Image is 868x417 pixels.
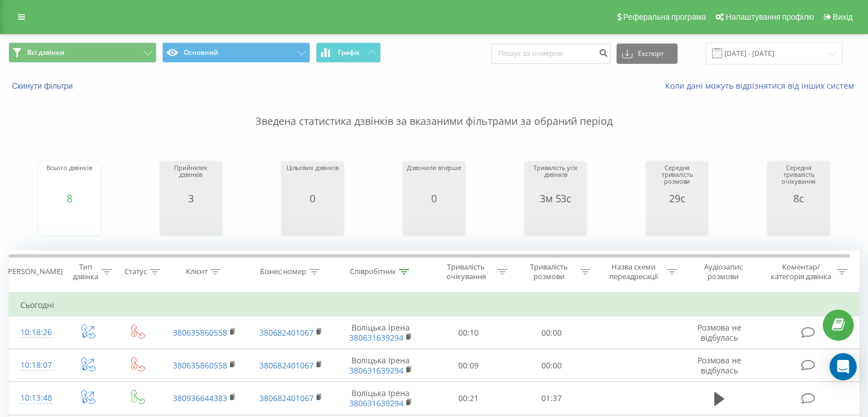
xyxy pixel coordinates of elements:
td: Сьогодні [9,294,860,316]
div: Дзвонили вперше [407,164,461,193]
span: Вихід [833,12,853,21]
div: Аудіозапис розмови [690,262,757,281]
a: 380635860558 [173,360,227,371]
span: Реферальна програма [623,12,706,21]
div: 10:13:48 [20,387,51,409]
div: 8с [770,193,827,204]
button: Всі дзвінки [8,42,157,63]
div: 0 [407,193,461,204]
div: Прийнятих дзвінків [163,164,219,193]
button: Скинути фільтри [8,81,79,91]
div: 3м 53с [527,193,584,204]
div: 0 [287,193,338,204]
div: Коментар/категорія дзвінка [768,262,834,281]
div: Тривалість усіх дзвінків [527,164,584,193]
div: Бізнес номер [260,267,306,277]
p: Зведена статистика дзвінків за вказаними фільтрами за обраний період [8,92,860,129]
div: 8 [46,193,92,204]
div: Співробітник [350,267,396,277]
div: Цільових дзвінків [287,164,338,193]
td: 00:21 [427,382,510,415]
a: 380936644383 [173,393,227,403]
div: Клієнт [186,267,207,277]
a: 380682401067 [259,360,314,371]
div: Open Intercom Messenger [830,353,857,380]
span: Розмова не відбулась [697,355,741,376]
td: 00:10 [427,316,510,349]
input: Пошук за номером [491,44,611,64]
div: 10:18:26 [20,322,51,344]
a: Коли дані можуть відрізнятися вiд інших систем [665,80,860,91]
td: 00:00 [510,349,593,382]
div: 29с [649,193,705,204]
div: 10:18:07 [20,354,51,376]
a: 380631639294 [349,398,403,409]
td: Воліцька Ірена [334,382,427,415]
a: 380635860558 [173,327,227,338]
a: 380631639294 [349,332,403,343]
div: 3 [163,193,219,204]
span: Графік [338,49,360,57]
td: 00:00 [510,316,593,349]
button: Експорт [617,44,678,64]
div: Статус [124,267,147,277]
td: 00:09 [427,349,510,382]
div: [PERSON_NAME] [6,267,63,277]
span: Всі дзвінки [27,48,64,57]
a: 380631639294 [349,365,403,376]
div: Середня тривалість очікування [770,164,827,193]
button: Графік [316,42,381,63]
a: 380682401067 [259,327,314,338]
span: Налаштування профілю [726,12,814,21]
span: Розмова не відбулась [697,322,741,343]
div: Назва схеми переадресації [604,262,664,281]
button: Основний [162,42,310,63]
td: 01:37 [510,382,593,415]
td: Воліцька Ірена [334,316,427,349]
a: 380682401067 [259,393,314,403]
div: Всього дзвінків [46,164,92,193]
td: Воліцька Ірена [334,349,427,382]
div: Тривалість очікування [437,262,494,281]
div: Тривалість розмови [520,262,578,281]
div: Середня тривалість розмови [649,164,705,193]
div: Тип дзвінка [72,262,99,281]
